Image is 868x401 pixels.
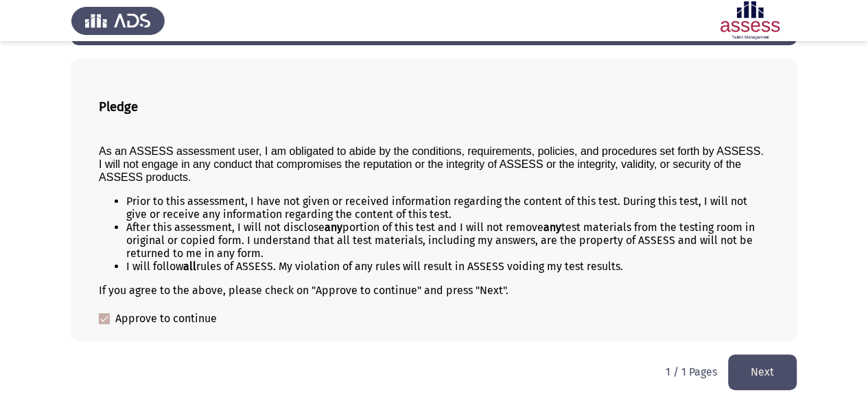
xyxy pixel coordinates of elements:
li: Prior to this assessment, I have not given or received information regarding the content of this ... [126,195,769,221]
div: If you agree to the above, please check on "Approve to continue" and press "Next". [99,284,769,297]
b: Pledge [99,99,138,114]
b: any [325,221,342,234]
button: load next page [728,354,797,389]
b: any [543,221,561,234]
b: all [183,260,196,273]
li: I will follow rules of ASSESS. My violation of any rules will result in ASSESS voiding my test re... [126,260,769,273]
span: As an ASSESS assessment user, I am obligated to abide by the conditions, requirements, policies, ... [99,145,764,183]
img: Assessment logo of ASSESS English Advanced [703,1,797,40]
p: 1 / 1 Pages [666,365,717,378]
span: Approve to continue [115,311,217,327]
img: Assess Talent Management logo [71,1,165,40]
li: After this assessment, I will not disclose portion of this test and I will not remove test materi... [126,221,769,260]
